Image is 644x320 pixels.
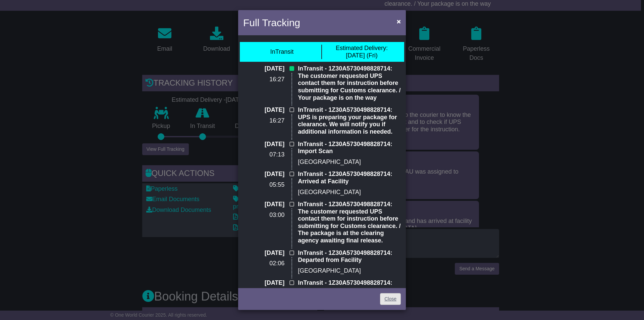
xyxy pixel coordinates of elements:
p: [DATE] [243,141,284,148]
p: InTransit - 1Z30A5730498828714: Arrived at Facility [298,279,401,294]
p: InTransit - 1Z30A5730498828714: UPS is preparing your package for clearance. We will notify you i... [298,106,401,135]
p: [DATE] [243,65,284,73]
p: [DATE] [243,279,284,287]
p: InTransit - 1Z30A5730498828714: Arrived at Facility [298,171,401,185]
p: 16:27 [243,117,284,125]
button: Close [393,14,404,28]
p: [DATE] [243,106,284,114]
p: 03:00 [243,212,284,219]
p: InTransit - 1Z30A5730498828714: Departed from Facility [298,249,401,264]
p: 02:06 [243,260,284,267]
div: InTransit [270,48,293,56]
span: × [397,17,401,25]
p: InTransit - 1Z30A5730498828714: The customer requested UPS contact them for instruction before su... [298,201,401,244]
p: 05:55 [243,181,284,189]
p: [GEOGRAPHIC_DATA] [298,189,401,196]
p: [DATE] [243,171,284,178]
a: Close [380,293,401,305]
h4: Full Tracking [243,15,300,30]
p: [DATE] [243,249,284,257]
p: [GEOGRAPHIC_DATA] [298,267,401,275]
p: InTransit - 1Z30A5730498828714: The customer requested UPS contact them for instruction before su... [298,65,401,101]
p: InTransit - 1Z30A5730498828714: Import Scan [298,141,401,155]
p: [GEOGRAPHIC_DATA] [298,158,401,166]
div: [DATE] (Fri) [336,45,388,59]
span: Estimated Delivery: [336,45,388,51]
p: [DATE] [243,201,284,208]
p: 07:13 [243,151,284,158]
p: 16:27 [243,76,284,83]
